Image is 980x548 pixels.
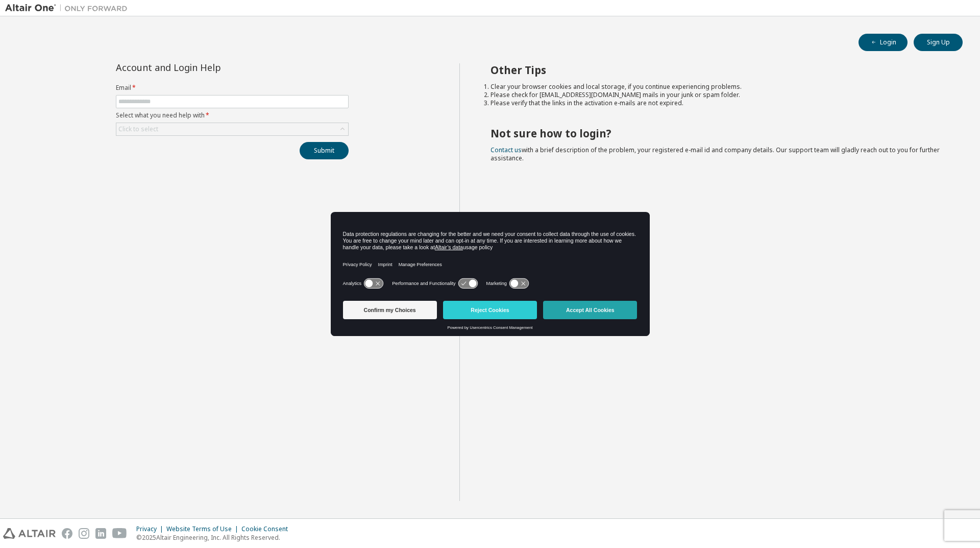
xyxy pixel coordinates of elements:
li: Clear your browser cookies and local storage, if you continue experiencing problems. [491,83,945,91]
button: Login [859,34,908,51]
div: Cookie Consent [241,525,294,533]
div: Privacy [136,525,166,533]
p: © 2025 Altair Engineering, Inc. All Rights Reserved. [136,533,294,542]
a: Contact us [491,146,522,154]
div: Click to select [116,123,348,135]
h2: Other Tips [491,63,945,77]
h2: Not sure how to login? [491,127,945,140]
img: youtube.svg [112,528,127,539]
span: with a brief description of the problem, your registered e-mail id and company details. Our suppo... [491,146,940,162]
li: Please check for [EMAIL_ADDRESS][DOMAIN_NAME] mails in your junk or spam folder. [491,91,945,99]
img: facebook.svg [62,528,72,539]
img: instagram.svg [79,528,89,539]
div: Website Terms of Use [166,525,241,533]
li: Please verify that the links in the activation e-mails are not expired. [491,99,945,107]
img: Altair One [5,3,133,13]
button: Sign Up [914,34,963,51]
label: Email [116,84,349,92]
label: Select what you need help with [116,111,349,120]
button: Submit [300,142,349,159]
div: Click to select [118,125,158,133]
div: Account and Login Help [116,63,302,72]
img: altair_logo.svg [3,528,56,539]
img: linkedin.svg [95,528,106,539]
